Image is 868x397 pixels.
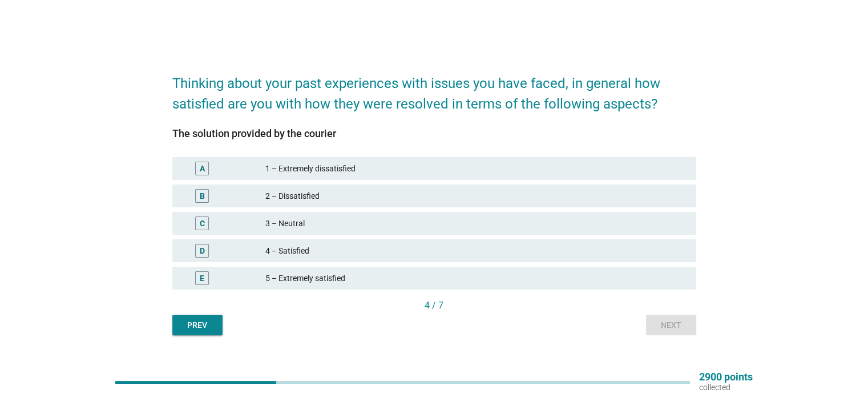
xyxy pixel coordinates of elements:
[172,126,696,141] div: The solution provided by the courier
[265,162,687,175] div: 1 – Extremely dissatisfied
[265,216,687,230] div: 3 – Neutral
[200,163,205,175] div: A
[172,299,696,312] div: 4 / 7
[181,319,213,331] div: Prev
[172,315,223,335] button: Prev
[699,372,753,382] p: 2900 points
[265,189,687,203] div: 2 – Dissatisfied
[200,272,204,284] div: E
[699,382,753,392] p: collected
[200,218,205,230] div: C
[200,190,205,202] div: B
[200,245,205,257] div: D
[265,244,687,258] div: 4 – Satisfied
[265,271,687,285] div: 5 – Extremely satisfied
[172,62,696,114] h2: Thinking about your past experiences with issues you have faced, in general how satisfied are you...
